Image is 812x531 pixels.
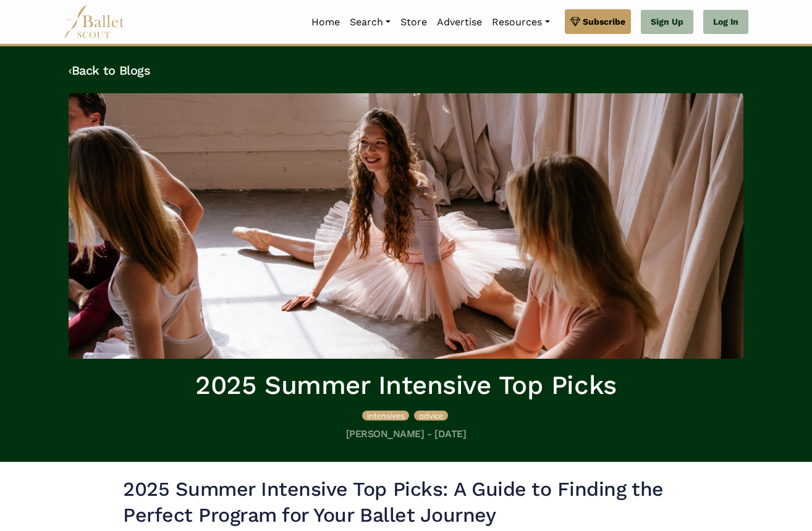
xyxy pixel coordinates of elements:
[362,409,412,421] a: intensives
[641,10,693,35] a: Sign Up
[395,9,432,35] a: Store
[367,411,404,420] span: intensives
[123,477,689,528] h2: 2025 Summer Intensive Top Picks: A Guide to Finding the Perfect Program for Your Ballet Journey
[69,62,72,78] code: ‹
[432,9,487,35] a: Advertise
[570,15,580,28] img: gem.svg
[414,409,448,421] a: advice
[487,9,554,35] a: Resources
[565,9,631,34] a: Subscribe
[69,63,150,78] a: ‹Back to Blogs
[583,15,625,28] span: Subscribe
[345,9,395,35] a: Search
[69,428,743,441] h5: [PERSON_NAME] - [DATE]
[307,9,345,35] a: Home
[703,10,748,35] a: Log In
[69,93,743,359] img: header_image.img
[69,369,743,403] h1: 2025 Summer Intensive Top Picks
[419,411,443,420] span: advice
